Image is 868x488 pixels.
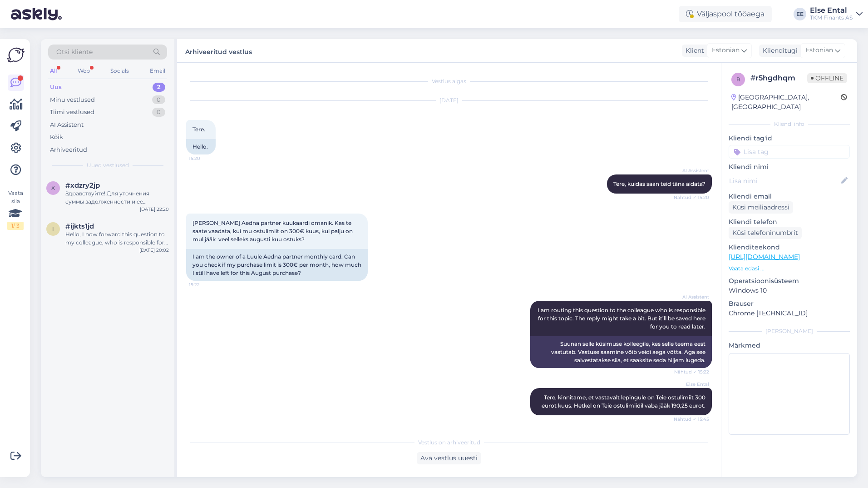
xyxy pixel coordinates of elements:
[729,253,800,261] a: [URL][DOMAIN_NAME]
[189,155,223,162] span: 15:20
[185,45,252,57] label: Arhiveeritud vestlus
[50,120,84,129] div: AI Assistent
[729,276,850,286] p: Operatsioonisüsteem
[7,189,24,230] div: Vaata siia
[729,309,850,318] p: Chrome [TECHNICAL_ID]
[736,76,740,83] span: r
[418,438,480,447] span: Vestlus on arhiveeritud
[87,161,129,169] span: Uued vestlused
[148,65,167,77] div: Email
[729,134,850,143] p: Kliendi tag'id
[750,73,807,84] div: # r5hgdhqm
[538,307,707,330] span: I am routing this question to the colleague who is responsible for this topic. The reply might ta...
[729,286,850,295] p: Windows 10
[140,206,169,213] div: [DATE] 22:20
[186,139,216,154] div: Hello.
[50,108,94,117] div: Tiimi vestlused
[108,65,131,77] div: Socials
[50,83,62,92] div: Uus
[729,227,802,239] div: Küsi telefoninumbrit
[729,341,850,350] p: Märkmed
[152,108,165,117] div: 0
[48,65,59,77] div: All
[189,281,223,288] span: 15:22
[675,381,709,388] span: Else Ental
[729,217,850,227] p: Kliendi telefon
[530,336,712,368] div: Suunan selle küsimuse kolleegile, kes selle teema eest vastutab. Vastuse saamine võib veidi aega ...
[729,243,850,252] p: Klienditeekond
[679,6,772,22] div: Väljaspool tööaega
[729,201,793,214] div: Küsi meiliaadressi
[675,167,709,174] span: AI Assistent
[51,184,55,191] span: x
[807,73,847,83] span: Offline
[65,181,100,189] span: #xdzry2jp
[759,46,798,55] div: Klienditugi
[729,145,850,159] input: Lisa tag
[674,368,709,375] span: Nähtud ✓ 15:22
[729,192,850,201] p: Kliendi email
[810,7,853,14] div: Else Ental
[192,126,205,133] span: Tere.
[186,96,712,105] div: [DATE]
[674,194,709,201] span: Nähtud ✓ 15:20
[729,299,850,309] p: Brauser
[731,93,841,112] div: [GEOGRAPHIC_DATA], [GEOGRAPHIC_DATA]
[192,219,354,243] span: [PERSON_NAME] Aedna partner kuukaardi omanik. Kas te saate vaadata, kui mu ostulimiit on 300€ kuu...
[613,180,705,187] span: Tere, kuidas saan teid täna aidata?
[417,452,481,464] div: Ava vestlus uuesti
[186,77,712,85] div: Vestlus algas
[50,145,87,154] div: Arhiveeritud
[65,189,169,206] div: Здравствуйте! Для уточнения суммы задолженности и ее истории, пожалуйста, отправьте запрос на эле...
[56,47,93,57] span: Otsi kliente
[542,394,707,409] span: Tere, kinnitame, et vastavalt lepingule on Teie ostulimiit 300 eurot kuus. Hetkel on Teie ostulim...
[810,7,863,21] a: Else EntalTKM Finants AS
[76,65,92,77] div: Web
[65,230,169,247] div: Hello, I now forward this question to my colleague, who is responsible for this. The reply will b...
[186,249,368,281] div: I am the owner of a Luule Aedna partner monthly card. Can you check if my purchase limit is 300€ ...
[675,294,709,300] span: AI Assistent
[729,264,850,273] p: Vaata edasi ...
[65,222,94,230] span: #ijkts1jd
[729,162,850,172] p: Kliendi nimi
[810,14,853,21] div: TKM Finants AS
[7,46,25,64] img: Askly Logo
[50,95,95,105] div: Minu vestlused
[729,327,850,335] div: [PERSON_NAME]
[152,95,165,105] div: 0
[52,225,54,232] span: i
[674,416,709,423] span: Nähtud ✓ 15:45
[712,45,740,55] span: Estonian
[7,222,24,230] div: 1 / 3
[153,83,165,92] div: 2
[794,8,806,20] div: EE
[805,45,833,55] span: Estonian
[50,133,63,142] div: Kõik
[729,176,839,186] input: Lisa nimi
[139,247,169,254] div: [DATE] 20:02
[729,120,850,128] div: Kliendi info
[682,46,704,55] div: Klient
